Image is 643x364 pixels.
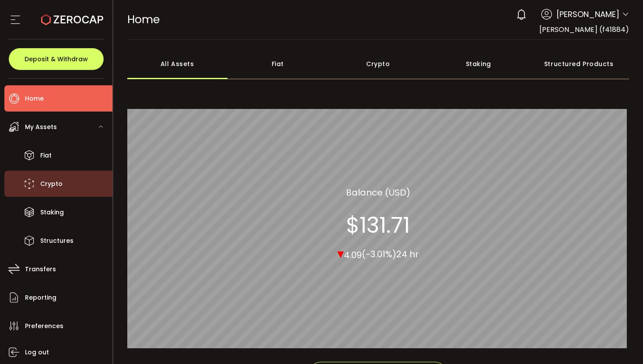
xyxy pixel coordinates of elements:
[328,49,429,79] div: Crypto
[40,149,52,162] span: Fiat
[127,49,228,79] div: All Assets
[40,234,73,247] span: Structures
[227,49,328,79] div: Fiat
[346,212,410,238] section: $131.71
[599,322,643,364] iframe: Chat Widget
[25,291,56,304] span: Reporting
[344,248,362,261] span: 4.09
[40,178,63,190] span: Crypto
[346,185,410,199] section: Balance (USD)
[25,320,63,332] span: Preferences
[337,244,344,262] span: ▾
[25,121,57,133] span: My Assets
[24,56,88,62] span: Deposit & Withdraw
[127,12,160,27] span: Home
[362,248,396,260] span: (-3.01%)
[25,92,44,105] span: Home
[40,206,64,219] span: Staking
[556,8,619,20] span: [PERSON_NAME]
[428,49,529,79] div: Staking
[396,248,419,260] span: 24 hr
[25,346,49,359] span: Log out
[539,24,629,35] span: [PERSON_NAME] (f41884)
[25,263,56,276] span: Transfers
[9,48,104,70] button: Deposit & Withdraw
[529,49,629,79] div: Structured Products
